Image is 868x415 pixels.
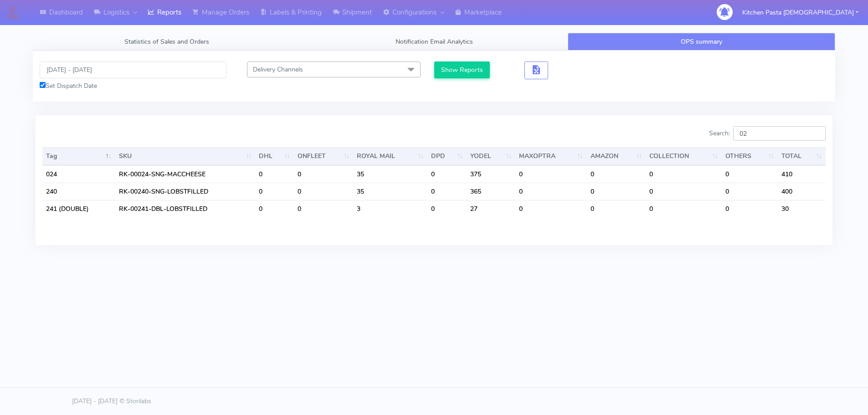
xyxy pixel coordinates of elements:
[115,165,256,183] td: RK-00024-SNG-MACCHEESE
[722,165,778,183] td: 0
[353,183,427,200] td: 35
[733,126,826,141] input: Search:
[515,147,587,165] th: MAXOPTRA : activate to sort column ascending
[395,37,473,46] span: Notification Email Analytics
[115,147,256,165] th: SKU: activate to sort column ascending
[42,165,115,183] td: 024
[778,147,826,165] th: TOTAL : activate to sort column ascending
[778,183,826,200] td: 400
[294,183,354,200] td: 0
[33,33,835,51] ul: Tabs
[467,165,515,183] td: 375
[294,147,354,165] th: ONFLEET : activate to sort column ascending
[124,37,209,46] span: Statistics of Sales and Orders
[646,165,722,183] td: 0
[115,183,256,200] td: RK-00240-SNG-LOBSTFILLED
[646,147,722,165] th: COLLECTION : activate to sort column ascending
[427,183,467,200] td: 0
[255,183,293,200] td: 0
[42,147,115,165] th: Tag: activate to sort column descending
[353,147,427,165] th: ROYAL MAIL : activate to sort column ascending
[427,165,467,183] td: 0
[467,200,515,217] td: 27
[42,200,115,217] td: 241 (DOUBLE)
[722,200,778,217] td: 0
[587,147,646,165] th: AMAZON : activate to sort column ascending
[40,81,226,91] div: Set Dispatch Date
[587,165,646,183] td: 0
[778,200,826,217] td: 30
[722,147,778,165] th: OTHERS : activate to sort column ascending
[778,165,826,183] td: 410
[722,183,778,200] td: 0
[353,165,427,183] td: 35
[427,200,467,217] td: 0
[681,37,722,46] span: OPS summary
[427,147,467,165] th: DPD : activate to sort column ascending
[515,165,587,183] td: 0
[255,200,293,217] td: 0
[587,183,646,200] td: 0
[42,183,115,200] td: 240
[294,200,354,217] td: 0
[353,200,427,217] td: 3
[467,147,515,165] th: YODEL : activate to sort column ascending
[646,200,722,217] td: 0
[646,183,722,200] td: 0
[515,183,587,200] td: 0
[115,200,256,217] td: RK-00241-DBL-LOBSTFILLED
[40,61,226,78] input: Pick the Daterange
[515,200,587,217] td: 0
[434,61,490,78] button: Show Reports
[294,165,354,183] td: 0
[255,147,293,165] th: DHL : activate to sort column ascending
[253,65,303,74] span: Delivery Channels
[735,3,865,22] button: Kitchen Pasta [DEMOGRAPHIC_DATA]
[709,126,826,141] label: Search:
[587,200,646,217] td: 0
[467,183,515,200] td: 365
[255,165,293,183] td: 0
